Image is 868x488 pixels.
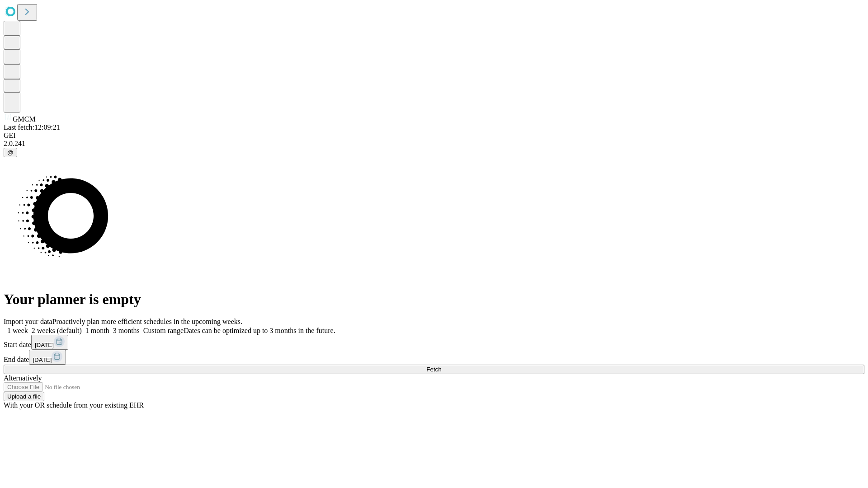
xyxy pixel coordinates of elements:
[113,327,140,334] span: 3 months
[4,140,864,148] div: 2.0.241
[4,374,42,382] span: Alternatively
[7,327,28,334] span: 1 week
[4,291,864,308] h1: Your planner is empty
[4,365,864,374] button: Fetch
[7,149,14,156] span: @
[4,335,864,350] div: Start date
[13,115,36,123] span: GMCM
[4,131,864,140] div: GEI
[184,327,335,334] span: Dates can be optimized up to 3 months in the future.
[32,327,82,334] span: 2 weeks (default)
[33,357,52,363] span: [DATE]
[4,123,60,131] span: Last fetch: 12:09:21
[29,350,66,365] button: [DATE]
[52,318,242,325] span: Proactively plan more efficient schedules in the upcoming weeks.
[4,148,17,157] button: @
[4,392,44,401] button: Upload a file
[4,401,144,409] span: With your OR schedule from your existing EHR
[85,327,109,334] span: 1 month
[4,350,864,365] div: End date
[143,327,184,334] span: Custom range
[426,366,441,373] span: Fetch
[31,335,68,350] button: [DATE]
[4,318,52,325] span: Import your data
[35,342,54,348] span: [DATE]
